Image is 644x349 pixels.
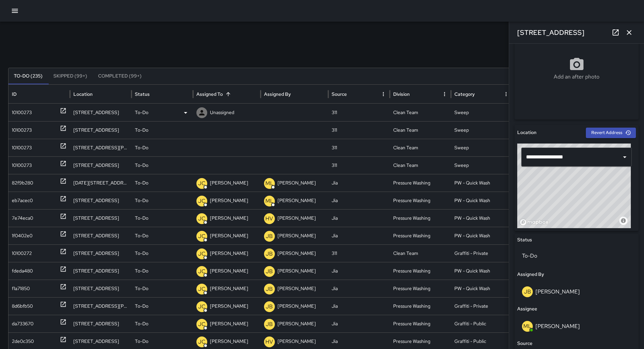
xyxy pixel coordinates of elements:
[328,156,390,174] div: 311
[135,245,148,262] p: To-Do
[265,179,273,188] p: ML
[8,68,48,84] button: To-Do (235)
[12,315,33,332] div: da733670
[198,303,206,311] p: JC
[135,298,148,315] p: To-Do
[266,250,273,258] p: JB
[12,245,32,262] div: 10100272
[198,197,206,205] p: JC
[12,280,30,297] div: f1a71850
[328,209,390,227] div: Jia
[264,91,291,97] div: Assigned By
[70,244,132,262] div: 1475 Mission Street
[328,192,390,209] div: Jia
[451,315,512,332] div: Graffiti - Public
[210,315,248,332] p: [PERSON_NAME]
[210,298,248,315] p: [PERSON_NAME]
[266,285,273,293] p: JB
[390,209,451,227] div: Pressure Washing
[328,262,390,280] div: Jia
[451,244,512,262] div: Graffiti - Private
[93,68,147,84] button: Completed (99+)
[12,91,17,97] div: ID
[70,262,132,280] div: 973 Minna Street
[451,262,512,280] div: PW - Quick Wash
[198,179,206,188] p: JC
[451,280,512,297] div: PW - Quick Wash
[440,89,449,99] button: Division column menu
[266,303,273,311] p: JB
[73,91,93,97] div: Location
[135,174,148,192] p: To-Do
[135,122,148,139] p: To-Do
[70,280,132,297] div: 973 Minna Street
[70,209,132,227] div: 60 6th Street
[135,157,148,174] p: To-Do
[135,280,148,297] p: To-Do
[210,227,248,244] p: [PERSON_NAME]
[70,227,132,244] div: 508 Natoma Street
[48,68,93,84] button: Skipped (99+)
[390,280,451,297] div: Pressure Washing
[451,209,512,227] div: PW - Quick Wash
[451,192,512,209] div: PW - Quick Wash
[278,262,316,280] p: [PERSON_NAME]
[278,210,316,227] p: [PERSON_NAME]
[12,298,33,315] div: 8d6bfb50
[390,156,451,174] div: Clean Team
[451,174,512,192] div: PW - Quick Wash
[135,104,148,121] p: To-Do
[198,285,206,293] p: JC
[266,232,273,240] p: JB
[390,262,451,280] div: Pressure Washing
[70,104,132,121] div: 1075 Market Street
[12,139,32,156] div: 10100273
[198,267,206,276] p: JC
[390,297,451,315] div: Pressure Washing
[451,297,512,315] div: Graffiti - Private
[451,104,512,121] div: Sweep
[12,104,32,121] div: 10100273
[135,227,148,244] p: To-Do
[12,157,32,174] div: 10100273
[210,104,234,121] p: Unassigned
[265,197,273,205] p: ML
[454,91,475,97] div: Category
[390,104,451,121] div: Clean Team
[70,192,132,209] div: 1218 Market Street
[210,280,248,297] p: [PERSON_NAME]
[70,297,132,315] div: 469 Stevenson Street
[266,320,273,328] p: JB
[328,297,390,315] div: Jia
[328,227,390,244] div: Jia
[135,192,148,209] p: To-Do
[278,315,316,332] p: [PERSON_NAME]
[390,244,451,262] div: Clean Team
[223,89,233,99] button: Sort
[210,174,248,192] p: [PERSON_NAME]
[451,227,512,244] div: PW - Quick Wash
[328,280,390,297] div: Jia
[198,232,206,240] p: JC
[198,215,206,223] p: JC
[196,91,223,97] div: Assigned To
[328,104,390,121] div: 311
[70,174,132,192] div: 1200-1208 Market Street
[278,245,316,262] p: [PERSON_NAME]
[265,338,273,346] p: HV
[379,89,388,99] button: Source column menu
[390,315,451,332] div: Pressure Washing
[393,91,410,97] div: Division
[390,227,451,244] div: Pressure Washing
[266,267,273,276] p: JB
[210,210,248,227] p: [PERSON_NAME]
[451,156,512,174] div: Sweep
[390,139,451,156] div: Clean Team
[328,315,390,332] div: Jia
[328,139,390,156] div: 311
[70,156,132,174] div: 1195 Market Street
[70,121,132,139] div: 483 Tehama Street
[278,227,316,244] p: [PERSON_NAME]
[12,210,33,227] div: 7e74eca0
[198,250,206,258] p: JC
